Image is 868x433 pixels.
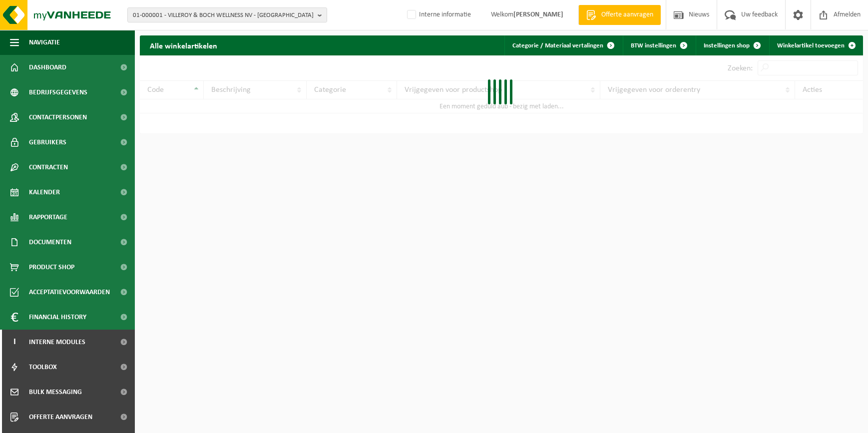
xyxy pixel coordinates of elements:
span: Kalender [29,180,60,205]
span: Product Shop [29,255,74,280]
label: Interne informatie [405,7,471,22]
span: Offerte aanvragen [599,10,656,20]
span: Interne modules [29,330,85,355]
button: 01-000001 - VILLEROY & BOCH WELLNESS NV - [GEOGRAPHIC_DATA] [127,7,327,22]
span: Contactpersonen [29,105,87,130]
span: Navigatie [29,30,60,55]
span: Documenten [29,230,71,255]
a: Winkelartikel toevoegen [769,35,862,55]
span: I [10,330,19,355]
span: Bedrijfsgegevens [29,80,87,105]
span: Toolbox [29,355,57,380]
span: 01-000001 - VILLEROY & BOCH WELLNESS NV - [GEOGRAPHIC_DATA] [133,8,314,23]
span: Offerte aanvragen [29,405,92,430]
a: Offerte aanvragen [578,5,661,25]
span: Bulk Messaging [29,380,82,405]
h2: Alle winkelartikelen [140,35,227,55]
span: Financial History [29,305,86,330]
span: Acceptatievoorwaarden [29,280,110,305]
a: Categorie / Materiaal vertalingen [504,35,621,55]
span: Gebruikers [29,130,66,155]
strong: [PERSON_NAME] [513,11,563,18]
span: Dashboard [29,55,66,80]
a: BTW instellingen [623,35,694,55]
a: Instellingen shop [696,35,767,55]
span: Contracten [29,155,68,180]
span: Rapportage [29,205,67,230]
